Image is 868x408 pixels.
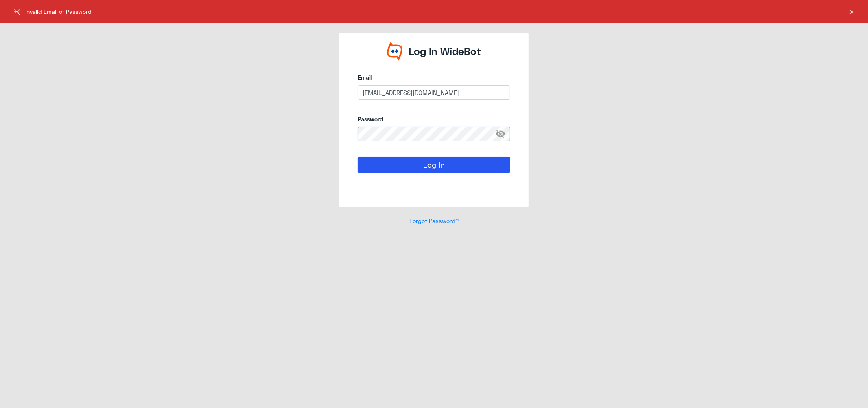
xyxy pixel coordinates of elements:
label: Password [358,115,510,124]
button: Log In [358,157,510,173]
span: Invalid Email or Password [26,7,92,16]
input: Enter your email here... [358,85,510,100]
label: Email [358,73,510,82]
p: Log In WideBot [409,44,481,59]
a: Forgot Password? [409,217,459,224]
span: visibility_off [496,127,510,141]
button: × [848,7,856,15]
img: Widebot Logo [387,42,402,61]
